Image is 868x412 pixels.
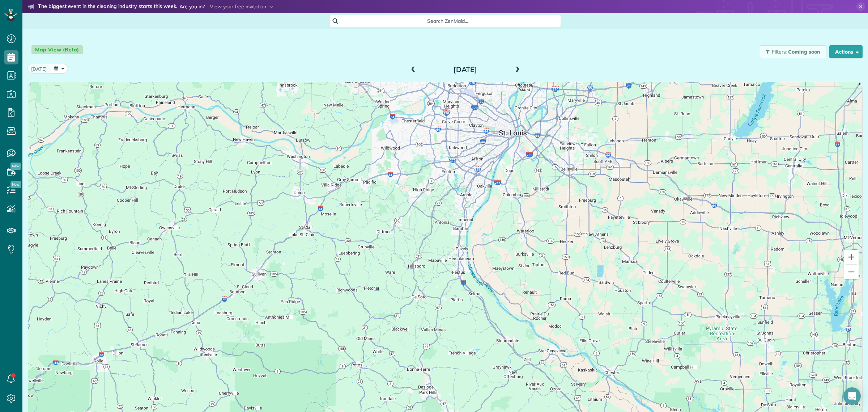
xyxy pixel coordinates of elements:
[179,3,205,11] span: Are you in?
[38,3,177,11] strong: The biggest event in the cleaning industry starts this week.
[844,250,859,264] button: Zoom in
[28,12,318,22] li: The world’s leading virtual event for cleaning business owners.
[31,45,83,54] span: Map View (Beta)
[10,181,21,188] span: New
[844,265,859,279] button: Zoom out
[843,387,861,405] div: Open Intercom Messenger
[829,45,863,58] button: Actions
[420,66,511,73] h2: [DATE]
[788,49,821,55] span: Coming soon
[27,64,51,73] button: [DATE]
[772,49,787,55] span: Filters:
[10,163,21,170] span: New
